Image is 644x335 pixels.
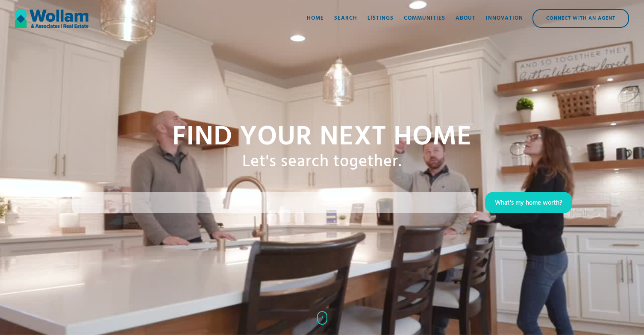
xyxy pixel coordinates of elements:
a: Home [302,6,329,31]
a: Communities [399,6,450,31]
h1: Let's search together. [242,153,402,172]
a: Innovation [481,6,528,31]
div: Listings [368,14,394,23]
a: About [450,6,481,31]
h1: Find your NExt home [172,123,472,153]
a: Connect with an Agent [532,9,629,28]
a: What's my home worth? [485,192,572,213]
div: Search [334,14,357,23]
a: home [15,6,88,31]
div: Connect with an Agent [533,10,628,27]
div: Home [307,14,324,23]
a: Search [329,6,362,31]
a: Listings [362,6,399,31]
div: Innovation [486,14,523,23]
div: About [456,14,476,23]
div: Communities [404,14,445,23]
